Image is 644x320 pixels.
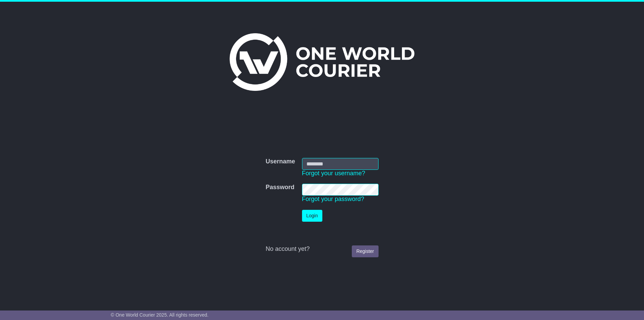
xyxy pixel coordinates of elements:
span: © One World Courier 2025. All rights reserved. [111,312,209,318]
label: Username [265,158,295,165]
a: Forgot your username? [302,170,365,177]
img: One World [230,33,414,91]
label: Password [265,184,294,191]
a: Register [352,245,378,257]
button: Login [302,210,322,222]
a: Forgot your password? [302,196,364,202]
div: No account yet? [265,245,378,253]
